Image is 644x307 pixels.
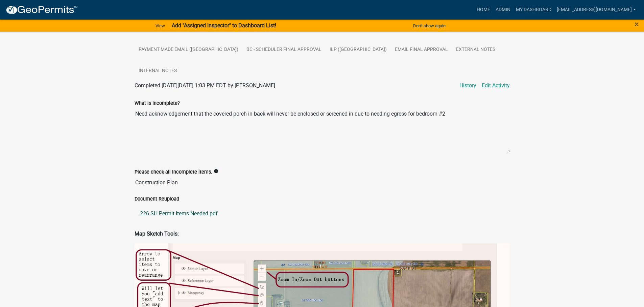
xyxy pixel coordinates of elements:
a: External Notes [452,39,499,61]
a: View [153,20,168,31]
label: Please check all Incomplete items. [135,170,212,175]
a: Internal Notes [135,60,181,82]
a: Admin [493,3,513,16]
a: BC - Scheduler Final Approval [242,39,326,61]
label: Document Reupload [135,197,179,202]
a: Home [474,3,493,16]
a: History [459,82,476,90]
a: Payment Made Email ([GEOGRAPHIC_DATA]) [135,39,242,61]
strong: Map Sketch Tools: [135,231,179,237]
strong: Add "Assigned Inspector" to Dashboard List! [172,22,276,29]
span: × [635,20,639,29]
a: My Dashboard [513,3,554,16]
a: [EMAIL_ADDRESS][DOMAIN_NAME] [554,3,639,16]
a: ILP ([GEOGRAPHIC_DATA]) [326,39,391,61]
button: Close [635,20,639,28]
i: info [214,169,218,174]
span: Completed [DATE][DATE] 1:03 PM EDT by [PERSON_NAME] [135,82,275,89]
a: Email Final Approval [391,39,452,61]
label: What is Incomplete? [135,101,180,106]
a: Edit Activity [482,82,510,90]
button: Don't show again [410,20,448,31]
a: 226 SH Permit Items Needed.pdf [135,206,510,222]
textarea: Need acknowledgement that the covered porch in back will never be enclosed or screened in due to ... [135,107,510,153]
